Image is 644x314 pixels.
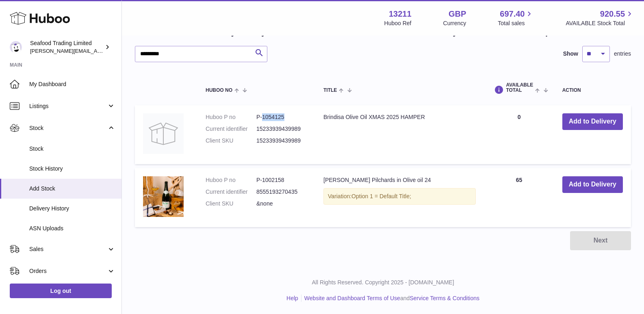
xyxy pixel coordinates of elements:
a: Help [286,295,298,301]
img: nathaniellynch@rickstein.com [10,41,22,53]
dt: Current identifier [206,188,256,196]
td: 0 [484,105,554,164]
p: All Rights Reserved. Copyright 2025 - [DOMAIN_NAME] [128,279,637,286]
div: Action [562,88,623,93]
dd: 15233939439989 [256,125,307,133]
span: [PERSON_NAME][EMAIL_ADDRESS][DOMAIN_NAME] [30,48,163,54]
span: 697.40 [500,9,525,19]
span: Total sales [498,19,534,27]
span: 920.55 [600,9,625,19]
strong: 13211 [389,9,412,19]
button: Add to Delivery [562,176,623,193]
a: Log out [10,284,112,298]
label: Show [563,50,578,58]
dt: Huboo P no [206,113,256,121]
td: [PERSON_NAME] Pilchards in Olive oil 24 [315,168,484,227]
span: entries [614,50,631,58]
td: Brindisa Olive Oil XMAS 2025 HAMPER [315,105,484,164]
a: 920.55 AVAILABLE Stock Total [566,9,634,27]
span: My Dashboard [29,80,115,88]
span: Stock [29,145,115,153]
span: Orders [29,267,107,275]
td: 65 [484,168,554,227]
a: Website and Dashboard Terms of Use [304,295,400,301]
span: Sales [29,245,107,253]
dd: 15233939439989 [256,137,307,145]
img: Brindisa Olive Oil XMAS 2025 HAMPER [143,113,184,154]
span: Add Stock [29,185,115,193]
a: Service Terms & Conditions [410,295,479,301]
span: Delivery History [29,205,115,212]
div: Huboo Ref [384,19,412,27]
dt: Huboo P no [206,176,256,184]
div: Seafood Trading Limited [30,39,103,55]
span: AVAILABLE Total [506,82,533,93]
dt: Current identifier [206,125,256,133]
button: Add to Delivery [562,113,623,130]
a: 697.40 Total sales [498,9,534,27]
span: ASN Uploads [29,225,115,232]
span: Listings [29,102,107,110]
dd: 8555193270435 [256,188,307,196]
dt: Client SKU [206,137,256,145]
div: Variation: [323,188,476,205]
img: Rick Stein Pilchards in Olive oil 24 [143,176,184,217]
div: Currency [443,19,466,27]
dd: &none [256,200,307,208]
span: AVAILABLE Stock Total [566,19,634,27]
span: Huboo no [206,88,232,93]
span: Option 1 = Default Title; [351,193,411,199]
span: Stock History [29,165,115,173]
span: Title [323,88,337,93]
dt: Client SKU [206,200,256,208]
dd: P-1002158 [256,176,307,184]
dd: P-1054125 [256,113,307,121]
span: Stock [29,124,107,132]
li: and [301,295,479,302]
strong: GBP [449,9,466,19]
